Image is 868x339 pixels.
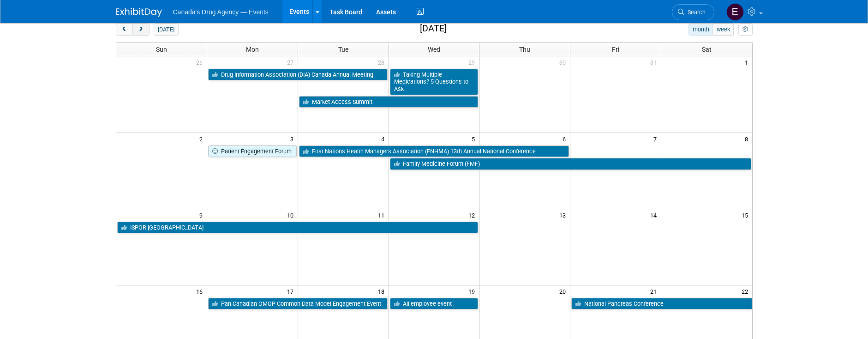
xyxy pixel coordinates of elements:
span: 10 [286,209,298,221]
span: Fri [612,46,619,53]
a: Pan-Canadian OMOP Common Data Model Engagement Event [208,298,388,310]
i: Personalize Calendar [742,27,748,33]
span: 5 [471,133,479,145]
span: 9 [198,209,207,221]
button: prev [116,24,133,36]
button: [DATE] [154,24,178,36]
button: week [712,24,734,36]
span: 1 [744,56,752,68]
span: 16 [195,285,207,297]
span: 29 [467,56,479,68]
span: 4 [380,133,389,145]
a: Search [672,4,714,20]
span: Thu [519,46,530,53]
span: Tue [338,46,348,53]
span: 12 [467,209,479,221]
button: next [132,24,150,36]
a: Drug Information Association (DIA) Canada Annual Meeting [208,69,388,81]
span: 15 [741,209,752,221]
span: Sat [702,46,712,53]
a: ISPOR [GEOGRAPHIC_DATA] [117,222,479,234]
span: 11 [377,209,389,221]
a: First Nations Health Managers Association (FNHMA) 13th Annual National Conference [299,145,569,157]
a: Market Access Summit [299,96,479,108]
span: 21 [649,285,661,297]
span: 6 [562,133,570,145]
img: External Events [726,3,744,21]
a: National Pancreas Conference [571,298,752,310]
span: 3 [289,133,298,145]
span: Sun [156,46,167,53]
span: 17 [286,285,298,297]
a: Family Medicine Forum (FMF) [390,158,751,170]
span: Wed [428,46,440,53]
span: 20 [558,285,570,297]
img: ExhibitDay [116,8,162,17]
a: All employee event [390,298,479,310]
button: myCustomButton [738,24,752,36]
span: 8 [744,133,752,145]
span: 27 [286,56,298,68]
span: 19 [467,285,479,297]
a: Taking Multiple Medications? 5 Questions to Ask [390,69,479,95]
span: 13 [558,209,570,221]
button: month [688,24,713,36]
span: 30 [558,56,570,68]
span: 18 [377,285,389,297]
h2: [DATE] [420,24,447,34]
span: 7 [652,133,661,145]
span: 31 [649,56,661,68]
span: 26 [195,56,207,68]
span: Search [684,9,706,16]
span: 14 [649,209,661,221]
span: 28 [377,56,389,68]
span: Mon [246,46,259,53]
span: 2 [198,133,207,145]
span: Canada's Drug Agency — Events [173,8,269,16]
span: 22 [741,285,752,297]
a: Patient Engagement Forum [208,145,297,157]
